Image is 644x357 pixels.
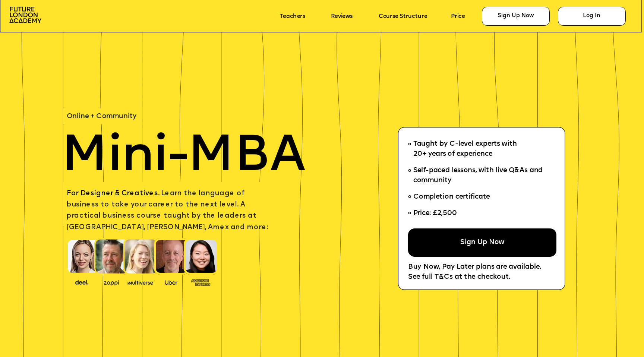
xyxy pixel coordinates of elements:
[280,13,305,19] a: Teachers
[413,210,457,217] span: Price: £2,500
[125,278,155,286] img: image-b7d05013-d886-4065-8d38-3eca2af40620.png
[408,264,541,271] span: Buy Now, Pay Later plans are available.
[67,190,268,231] span: earn the language of business to take your career to the next level. A practical business course ...
[413,193,490,200] span: Completion certificate
[188,277,214,287] img: image-93eab660-639c-4de6-957c-4ae039a0235a.png
[69,278,95,286] img: image-388f4489-9820-4c53-9b08-f7df0b8d4ae2.png
[9,7,41,23] img: image-aac980e9-41de-4c2d-a048-f29dd30a0068.png
[158,278,184,285] img: image-99cff0b2-a396-4aab-8550-cf4071da2cb9.png
[67,190,165,197] span: For Designer & Creatives. L
[67,113,136,120] span: Online + Community
[99,278,124,285] img: image-b2f1584c-cbf7-4a77-bbe0-f56ae6ee31f2.png
[61,132,306,183] span: Mini-MBA
[413,167,545,184] span: Self-paced lessons, with live Q&As and community
[451,13,465,19] a: Price
[331,13,352,19] a: Reviews
[379,13,427,19] a: Course Structure
[413,141,517,158] span: Taught by C-level experts with 20+ years of experience
[408,274,510,281] span: See full T&Cs at the checkout.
